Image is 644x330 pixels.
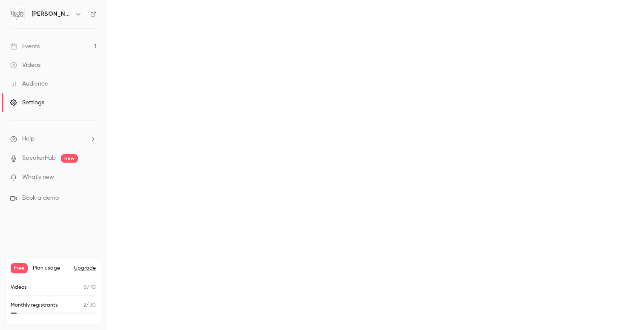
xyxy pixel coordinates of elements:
span: Book a demo [22,194,59,203]
p: / 30 [83,301,96,309]
span: 2 [83,303,86,308]
div: Settings [10,98,44,107]
span: Free [11,263,28,273]
button: Upgrade [74,265,96,272]
p: Monthly registrants [11,301,58,309]
a: SpeakerHub [22,154,56,163]
div: Videos [10,61,40,69]
span: Help [22,135,34,143]
span: new [61,154,78,163]
img: Declet Designs [11,7,24,21]
p: / 10 [83,284,96,291]
span: What's new [22,173,54,182]
h6: [PERSON_NAME] Designs [32,10,72,18]
div: Audience [10,80,48,88]
div: Events [10,42,40,51]
span: Plan usage [33,265,69,272]
p: Videos [11,284,27,291]
span: 0 [83,285,87,290]
li: help-dropdown-opener [10,135,96,143]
